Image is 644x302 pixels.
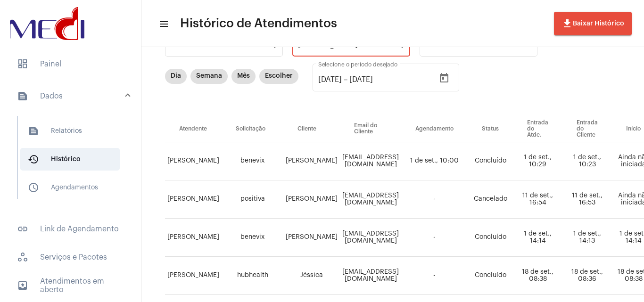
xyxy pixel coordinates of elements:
td: 18 de set., 08:38 [513,257,562,295]
span: – [344,75,347,84]
span: Histórico de Atendimentos [180,16,337,31]
span: Relatórios [20,120,120,142]
mat-chip: Semana [190,69,228,84]
span: hubhealth [237,272,268,278]
img: d3a1b5fa-500b-b90f-5a1c-719c20e9830b.png [8,5,87,42]
td: 1 de set., 14:13 [562,219,612,257]
span: sidenav icon [17,58,28,70]
mat-expansion-panel-header: sidenav iconDados [6,81,141,111]
mat-chip: Escolher [259,69,298,84]
span: Agendamentos [20,176,120,199]
td: Jéssica [283,257,340,295]
td: 11 de set., 16:53 [562,180,612,219]
th: Entrada do Cliente [562,116,612,142]
td: [PERSON_NAME] [283,180,340,219]
td: [PERSON_NAME] [283,142,340,180]
mat-chip: Mês [231,69,256,84]
mat-panel-title: Dados [17,90,126,102]
td: Concluído [468,257,513,295]
button: Baixar Histórico [554,12,632,35]
td: Concluído [468,219,513,257]
span: Histórico [20,148,120,171]
span: sidenav icon [17,252,28,263]
span: positiva [240,196,265,202]
span: Painel [9,53,132,75]
span: Atendimentos em aberto [9,274,132,297]
span: Baixar Histórico [561,20,624,27]
td: 18 de set., 08:36 [562,257,612,295]
td: 1 de set., 10:29 [513,142,562,180]
td: [PERSON_NAME] [165,219,222,257]
td: - [401,219,468,257]
th: Solicitação [222,116,283,142]
mat-icon: sidenav icon [28,182,39,193]
mat-icon: sidenav icon [158,18,168,30]
td: [PERSON_NAME] [283,219,340,257]
th: Entrada do Atde. [513,116,562,142]
span: Serviços e Pacotes [9,246,132,269]
mat-icon: sidenav icon [28,154,39,165]
td: - [401,257,468,295]
th: Atendente [165,116,222,142]
td: - [401,180,468,219]
th: Cliente [283,116,340,142]
td: Concluído [468,142,513,180]
span: Link de Agendamento [9,218,132,240]
mat-icon: file_download [561,18,573,29]
td: [PERSON_NAME] [165,142,222,180]
th: Status [468,116,513,142]
td: 1 de set., 10:23 [562,142,612,180]
mat-icon: sidenav icon [17,223,28,235]
mat-icon: sidenav icon [17,90,28,102]
td: [PERSON_NAME] [165,180,222,219]
mat-icon: sidenav icon [28,125,39,137]
th: Email do Cliente [340,116,401,142]
span: benevix [240,157,264,164]
td: 11 de set., 16:54 [513,180,562,219]
td: [EMAIL_ADDRESS][DOMAIN_NAME] [340,219,401,257]
td: 1 de set., 14:14 [513,219,562,257]
mat-chip: Dia [165,69,187,84]
td: [EMAIL_ADDRESS][DOMAIN_NAME] [340,180,401,219]
td: [PERSON_NAME] [165,257,222,295]
td: 1 de set., 10:00 [401,142,468,180]
td: Cancelado [468,180,513,219]
input: Data de início [318,75,342,84]
span: benevix [240,234,264,240]
mat-icon: sidenav icon [17,280,28,291]
input: Data do fim [349,75,406,84]
td: [EMAIL_ADDRESS][DOMAIN_NAME] [340,142,401,180]
th: Agendamento [401,116,468,142]
td: [EMAIL_ADDRESS][DOMAIN_NAME] [340,257,401,295]
button: Open calendar [435,69,454,88]
div: sidenav iconDados [6,111,141,212]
